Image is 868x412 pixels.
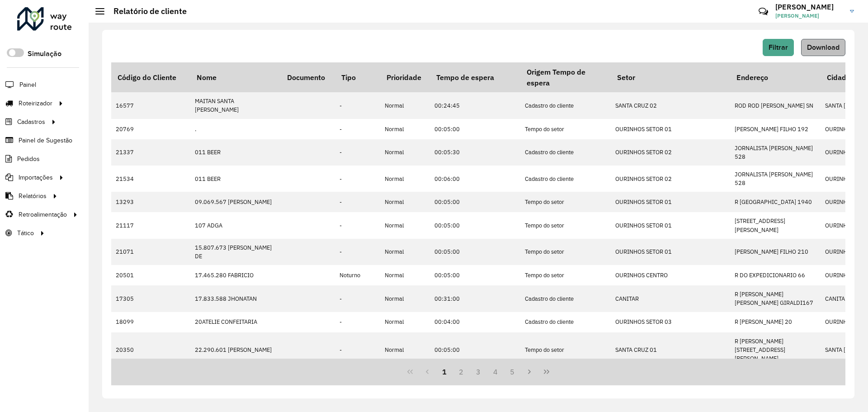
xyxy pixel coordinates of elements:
[430,119,520,139] td: 00:05:00
[380,312,430,332] td: Normal
[730,239,821,265] td: [PERSON_NAME] FILHO 210
[17,154,40,164] span: Pedidos
[111,312,190,332] td: 18099
[611,239,730,265] td: OURINHOS SETOR 01
[19,173,53,182] span: Importações
[730,166,821,192] td: JORNALISTA [PERSON_NAME] 528
[504,363,521,380] button: 5
[730,332,821,368] td: R [PERSON_NAME][STREET_ADDRESS][PERSON_NAME]
[430,265,520,285] td: 00:05:00
[611,139,730,166] td: OURINHOS SETOR 02
[611,62,730,92] th: Setor
[520,62,611,92] th: Origem Tempo de espera
[430,239,520,265] td: 00:05:00
[430,285,520,312] td: 00:31:00
[730,119,821,139] td: [PERSON_NAME] FILHO 192
[190,239,281,265] td: 15.807.673 [PERSON_NAME] DE
[730,192,821,212] td: R [GEOGRAPHIC_DATA] 1940
[380,285,430,312] td: Normal
[430,312,520,332] td: 00:04:00
[380,119,430,139] td: Normal
[111,265,190,285] td: 20501
[430,62,520,92] th: Tempo de espera
[111,92,190,118] td: 16577
[335,139,380,166] td: -
[190,285,281,312] td: 17.833.588 JHONATAN
[730,265,821,285] td: R DO EXPEDICIONARIO 66
[730,285,821,312] td: R [PERSON_NAME] [PERSON_NAME] GIRALDI167
[281,62,335,92] th: Documento
[730,139,821,166] td: JORNALISTA [PERSON_NAME] 528
[335,332,380,368] td: -
[611,92,730,118] td: SANTA CRUZ 02
[19,99,52,108] span: Roteirizador
[111,285,190,312] td: 17305
[17,117,45,127] span: Cadastros
[111,139,190,166] td: 21337
[335,62,380,92] th: Tipo
[380,332,430,368] td: Normal
[453,363,470,380] button: 2
[520,312,611,332] td: Cadastro do cliente
[520,265,611,285] td: Tempo do setor
[380,212,430,238] td: Normal
[19,136,72,145] span: Painel de Sugestão
[430,192,520,212] td: 00:05:00
[190,166,281,192] td: 011 BEER
[335,192,380,212] td: -
[611,285,730,312] td: CANITAR
[190,212,281,238] td: 107 ADGA
[335,285,380,312] td: -
[470,363,487,380] button: 3
[520,192,611,212] td: Tempo do setor
[380,265,430,285] td: Normal
[190,312,281,332] td: 20ATELIE CONFEITARIA
[335,212,380,238] td: -
[380,62,430,92] th: Prioridade
[190,92,281,118] td: MAITAN SANTA [PERSON_NAME]
[520,239,611,265] td: Tempo do setor
[380,166,430,192] td: Normal
[611,265,730,285] td: OURINHOS CENTRO
[611,332,730,368] td: SANTA CRUZ 01
[730,212,821,238] td: [STREET_ADDRESS][PERSON_NAME]
[430,332,520,368] td: 00:05:00
[335,166,380,192] td: -
[611,192,730,212] td: OURINHOS SETOR 01
[335,92,380,118] td: -
[775,12,843,20] span: [PERSON_NAME]
[730,92,821,118] td: ROD ROD [PERSON_NAME] SN
[801,39,845,56] button: Download
[17,228,34,238] span: Tático
[380,192,430,212] td: Normal
[430,212,520,238] td: 00:05:00
[730,62,821,92] th: Endereço
[763,39,794,56] button: Filtrar
[430,139,520,166] td: 00:05:30
[521,363,538,380] button: Next Page
[335,312,380,332] td: -
[611,212,730,238] td: OURINHOS SETOR 01
[190,139,281,166] td: 011 BEER
[380,239,430,265] td: Normal
[104,6,187,16] h2: Relatório de cliente
[520,285,611,312] td: Cadastro do cliente
[769,43,788,51] span: Filtrar
[487,363,504,380] button: 4
[538,363,555,380] button: Last Page
[520,212,611,238] td: Tempo do setor
[520,92,611,118] td: Cadastro do cliente
[111,192,190,212] td: 13293
[19,210,67,219] span: Retroalimentação
[190,119,281,139] td: .
[430,92,520,118] td: 00:24:45
[520,119,611,139] td: Tempo do setor
[111,62,190,92] th: Código do Cliente
[190,265,281,285] td: 17.465.280 FABRICIO
[430,166,520,192] td: 00:06:00
[19,80,36,90] span: Painel
[111,166,190,192] td: 21534
[335,119,380,139] td: -
[111,212,190,238] td: 21117
[335,239,380,265] td: -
